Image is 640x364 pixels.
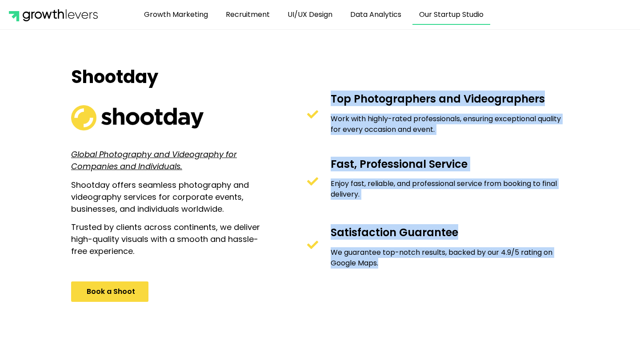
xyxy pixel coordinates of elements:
h2: Top Photographers and Videographers [331,91,564,105]
span: Enjoy fast, reliable, and professional service from booking to final delivery. [331,178,557,199]
a: Data Analytics [344,4,408,25]
a: UI/UX Design [281,4,339,25]
p: Trusted by clients across continents, we deliver high-quality visuals with a smooth and hassle-fr... [71,221,264,257]
nav: Menu [102,4,525,25]
span: Shootday offers seamless photography and videography services for corporate events, businesses, a... [71,179,249,214]
span: Work with highly-rated professionals, ensuring exceptional quality for every occasion and event. [331,114,561,135]
a: Our Startup Studio [412,4,490,25]
h2: Fast, Professional Service [331,159,564,170]
span: Book a Shoot [87,288,135,295]
a: Global Photography and Videography for Companies and Individuals. [71,149,237,172]
a: Growth Marketing [137,4,215,25]
a: Book a Shoot [71,281,148,302]
span: We guarantee top-notch results, backed by our 4.9/5 rating on Google Maps. [331,247,552,268]
h2: Shootday [71,66,264,87]
a: Recruitment [219,4,276,25]
h2: Satisfaction Guarantee [331,224,564,238]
